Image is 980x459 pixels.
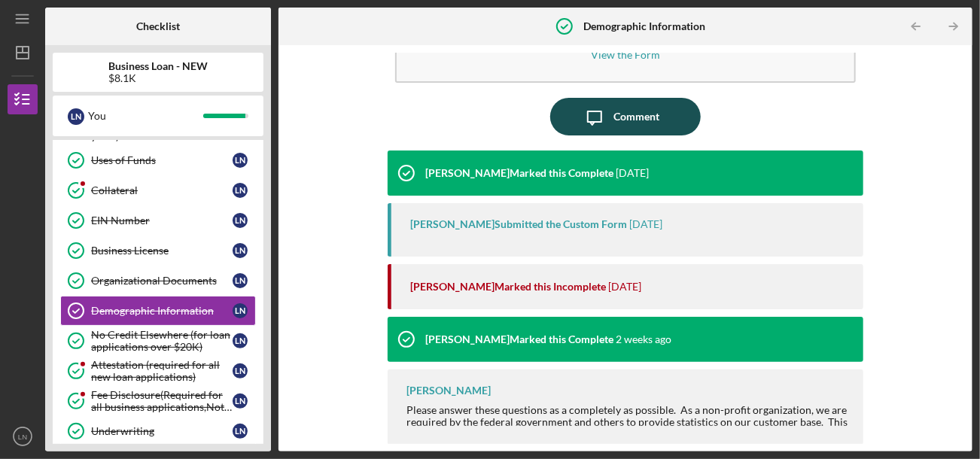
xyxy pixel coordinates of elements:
a: No Credit Elsewhere (for loan applications over $20K)LN [60,326,256,356]
div: L N [233,183,248,198]
text: LN [18,433,27,441]
a: EIN NumberLN [60,205,256,236]
a: CollateralLN [60,175,256,205]
div: Demographic Information [91,305,233,317]
div: L N [233,333,248,348]
div: L N [233,394,248,409]
div: No Credit Elsewhere (for loan applications over $20K) [91,329,233,353]
div: You [88,103,203,129]
div: L N [233,213,248,228]
a: Business LicenseLN [60,236,256,266]
div: View the Form [591,49,660,60]
div: $8.1K [108,72,208,84]
button: LN [8,421,38,451]
div: Please answer these questions as a completely as possible. As a non-profit organization, we are r... [406,404,848,440]
div: Attestation (required for all new loan applications) [91,359,233,383]
div: Business License [91,245,233,257]
time: 2025-09-04 19:46 [616,333,671,345]
div: Comment [613,98,659,135]
a: Organizational DocumentsLN [60,266,256,296]
div: [PERSON_NAME] Submitted the Custom Form [410,218,627,230]
a: UnderwritingLN [60,416,256,446]
b: Business Loan - NEW [108,60,208,72]
b: Checklist [136,20,180,32]
a: Attestation (required for all new loan applications)LN [60,356,256,386]
div: L N [233,424,248,439]
div: Collateral [91,184,233,196]
div: Uses of Funds [91,154,233,166]
div: L N [68,108,84,125]
button: Comment [550,98,701,135]
a: Uses of FundsLN [60,145,256,175]
time: 2025-09-15 14:29 [616,167,649,179]
div: [PERSON_NAME] Marked this Complete [425,333,613,345]
div: L N [233,363,248,378]
a: Demographic InformationLN [60,296,256,326]
div: [PERSON_NAME] Marked this Complete [425,167,613,179]
div: EIN Number [91,214,233,226]
div: Fee Disclosure(Required for all business applications,Not needed for Contractor loans) [91,389,233,413]
div: Organizational Documents [91,275,233,287]
div: L N [233,303,248,318]
div: Underwriting [91,425,233,437]
div: L N [233,273,248,288]
div: [PERSON_NAME] Marked this Incomplete [410,281,606,293]
div: [PERSON_NAME] [406,385,491,397]
div: L N [233,153,248,168]
time: 2025-09-15 14:28 [608,281,641,293]
time: 2025-09-15 14:29 [629,218,662,230]
div: L N [233,243,248,258]
a: Fee Disclosure(Required for all business applications,Not needed for Contractor loans)LN [60,386,256,416]
b: Demographic Information [583,20,705,32]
